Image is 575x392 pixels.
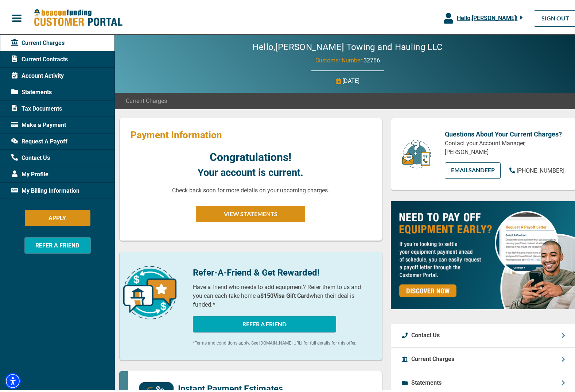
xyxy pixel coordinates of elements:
p: Refer-A-Friend & Get Rewarded! [193,264,371,277]
button: VIEW STATEMENTS [196,204,305,220]
span: Request A Payoff [11,135,67,144]
h2: Hello, [PERSON_NAME] Towing and Hauling LLC [230,40,465,51]
span: Hello, [PERSON_NAME] ! [457,13,517,20]
a: [PHONE_NUMBER] [509,165,564,173]
p: Contact your Account Manager, [PERSON_NAME] [445,137,565,155]
img: customer-service.png [400,137,433,168]
p: Check back soon for more details on your upcoming charges. [172,184,329,193]
span: Tax Documents [11,103,62,111]
span: Current Contracts [11,53,68,62]
span: Current Charges [11,37,65,46]
p: Statements [411,377,442,385]
span: Contact Us [11,152,50,161]
p: Have a friend who needs to add equipment? Refer them to us and you can each take home a when thei... [193,281,371,307]
span: [PHONE_NUMBER] [517,165,564,172]
p: Congratulations! [210,147,291,164]
span: Statements [11,86,52,95]
p: Contact Us [411,329,440,338]
div: Accessibility Menu [5,371,21,387]
b: $150 Visa Gift Card [260,291,310,297]
span: Customer Number: [315,55,364,62]
button: APPLY [25,208,90,224]
span: Account Activity [11,70,64,78]
p: Current Charges [411,353,454,362]
span: My Profile [11,168,48,177]
img: refer-a-friend-icon.png [123,264,176,318]
span: 32766 [364,55,380,62]
span: Current Charges [126,95,167,104]
p: [DATE] [343,75,360,84]
button: REFER A FRIEND [24,235,91,252]
span: Make a Payment [11,119,66,128]
img: Beacon Funding Customer Portal Logo [34,7,123,26]
p: Payment Information [131,127,371,139]
button: REFER A FRIEND [193,314,336,331]
p: Questions About Your Current Charges? [445,127,565,137]
span: My Billing Information [11,185,79,193]
p: Your account is current. [198,164,303,178]
a: EMAILSandeep [445,161,500,177]
p: *Terms and conditions apply. See [DOMAIN_NAME][URL] for full details for this offer. [193,338,371,345]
